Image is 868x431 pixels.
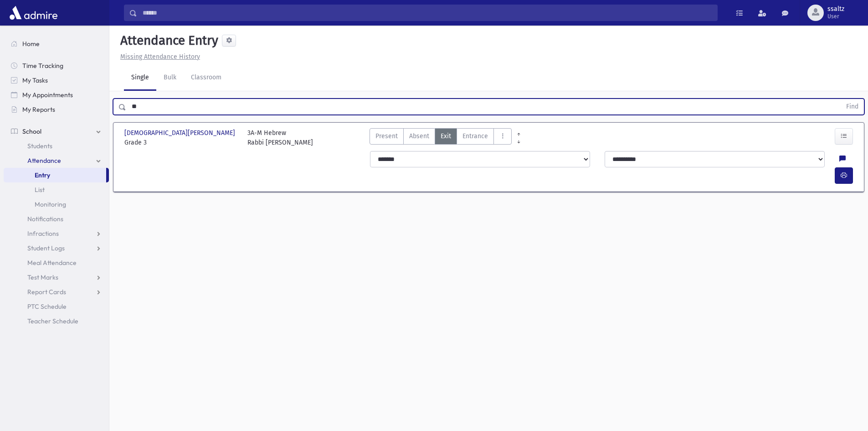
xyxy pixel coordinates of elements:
[22,40,40,48] span: Home
[35,186,45,194] span: List
[124,138,238,147] span: Grade 3
[4,314,109,328] a: Teacher Schedule
[22,127,41,135] span: School
[27,142,52,150] span: Students
[841,99,864,114] button: Find
[375,131,398,141] span: Present
[4,285,109,299] a: Report Cards
[117,33,218,48] h5: Attendance Entry
[4,73,109,88] a: My Tasks
[409,131,429,141] span: Absent
[184,65,229,91] a: Classroom
[27,288,66,296] span: Report Cards
[22,105,55,114] span: My Reports
[4,58,109,73] a: Time Tracking
[4,241,109,255] a: Student Logs
[370,128,512,147] div: AttTypes
[827,13,844,20] span: User
[4,255,109,270] a: Meal Attendance
[247,128,313,147] div: 3A-M Hebrew Rabbi [PERSON_NAME]
[22,91,73,99] span: My Appointments
[4,102,109,117] a: My Reports
[27,244,65,252] span: Student Logs
[27,156,61,165] span: Attendance
[35,200,66,208] span: Monitoring
[4,197,109,212] a: Monitoring
[27,317,78,325] span: Teacher Schedule
[27,302,67,311] span: PTC Schedule
[4,153,109,168] a: Attendance
[22,76,48,84] span: My Tasks
[4,270,109,285] a: Test Marks
[441,131,451,141] span: Exit
[156,65,184,91] a: Bulk
[4,88,109,102] a: My Appointments
[124,128,237,138] span: [DEMOGRAPHIC_DATA][PERSON_NAME]
[4,139,109,153] a: Students
[4,36,109,51] a: Home
[4,212,109,226] a: Notifications
[27,273,58,281] span: Test Marks
[117,53,200,61] a: Missing Attendance History
[7,4,60,22] img: AdmirePro
[4,182,109,197] a: List
[137,5,717,21] input: Search
[4,168,106,182] a: Entry
[4,124,109,139] a: School
[462,131,488,141] span: Entrance
[4,226,109,241] a: Infractions
[827,5,844,13] span: ssaltz
[22,62,63,70] span: Time Tracking
[120,53,200,61] u: Missing Attendance History
[27,215,63,223] span: Notifications
[35,171,50,179] span: Entry
[4,299,109,314] a: PTC Schedule
[27,259,77,267] span: Meal Attendance
[124,65,156,91] a: Single
[27,229,59,238] span: Infractions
